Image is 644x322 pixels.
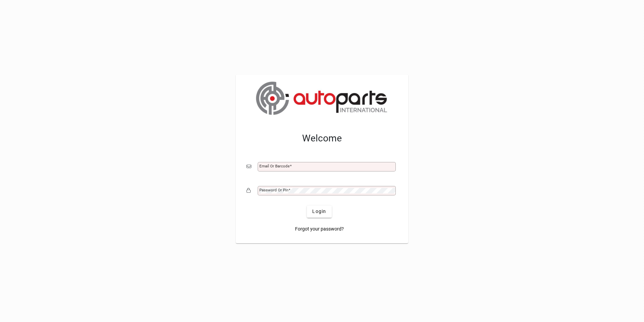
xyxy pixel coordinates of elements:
[292,223,347,235] a: Forgot your password?
[247,133,397,144] h2: Welcome
[259,188,288,192] mat-label: Password or Pin
[259,164,290,168] mat-label: Email or Barcode
[295,225,344,233] span: Forgot your password?
[312,208,326,215] span: Login
[307,206,331,218] button: Login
